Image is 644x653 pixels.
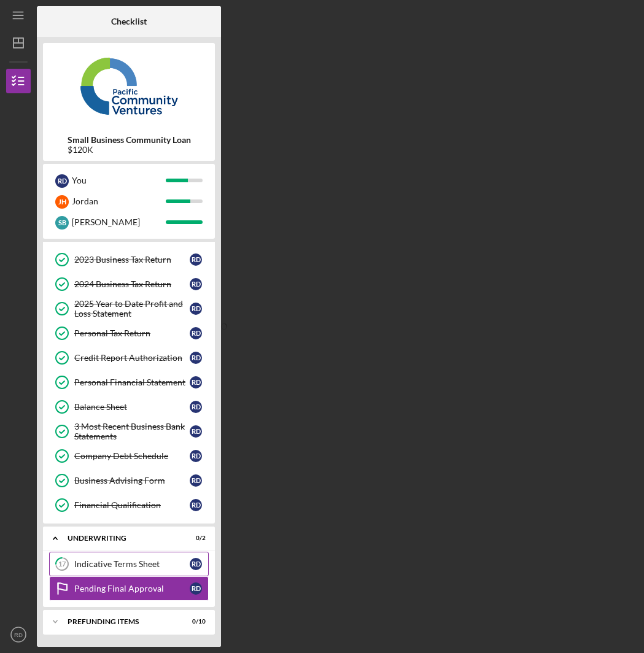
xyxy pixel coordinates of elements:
b: Checklist [111,17,147,26]
div: Credit Report Authorization [74,353,190,363]
a: 2025 Year to Date Profit and Loss StatementRD [49,296,209,321]
div: R D [190,352,202,364]
a: Pending Final ApprovalRD [49,576,209,601]
div: Business Advising Form [74,476,190,485]
div: [PERSON_NAME] [72,212,166,233]
div: Prefunding Items [68,618,175,625]
div: R D [190,327,202,339]
b: Small Business Community Loan [68,135,191,145]
a: 2024 Business Tax ReturnRD [49,272,209,296]
div: R D [190,425,202,438]
tspan: 17 [58,560,66,568]
div: Indicative Terms Sheet [74,559,190,569]
div: R D [190,474,202,487]
div: 0 / 2 [184,535,206,542]
div: You [72,170,166,191]
div: R D [190,303,202,315]
a: 17Indicative Terms SheetRD [49,552,209,576]
div: R D [190,376,202,388]
a: Balance SheetRD [49,395,209,419]
text: RD [14,632,23,638]
div: 2023 Business Tax Return [74,255,190,265]
div: R D [190,401,202,413]
a: Company Debt ScheduleRD [49,444,209,468]
div: 3 Most Recent Business Bank Statements [74,422,190,441]
a: 2023 Business Tax ReturnRD [49,247,209,272]
div: Personal Financial Statement [74,377,190,387]
div: Balance Sheet [74,402,190,412]
div: Jordan [72,191,166,212]
div: Pending Final Approval [74,584,190,593]
div: R D [55,174,69,188]
div: R D [190,253,202,266]
a: Business Advising FormRD [49,468,209,493]
div: R D [190,499,202,511]
div: R D [190,582,202,595]
div: 2024 Business Tax Return [74,279,190,289]
button: RD [6,622,31,647]
div: 0 / 10 [184,618,206,625]
a: Financial QualificationRD [49,493,209,517]
div: Personal Tax Return [74,328,190,338]
a: Personal Financial StatementRD [49,370,209,395]
a: 3 Most Recent Business Bank StatementsRD [49,419,209,444]
div: R D [190,278,202,290]
div: 2025 Year to Date Profit and Loss Statement [74,299,190,319]
div: Company Debt Schedule [74,451,190,461]
div: $120K [68,145,191,155]
div: R D [190,558,202,570]
a: Credit Report AuthorizationRD [49,346,209,370]
a: Personal Tax ReturnRD [49,321,209,346]
div: Financial Qualification [74,500,190,510]
img: Product logo [43,49,215,123]
div: S B [55,216,69,230]
div: R D [190,450,202,462]
div: Underwriting [68,535,175,542]
div: J H [55,195,69,209]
